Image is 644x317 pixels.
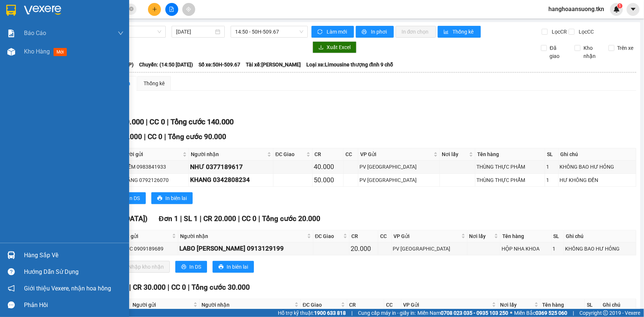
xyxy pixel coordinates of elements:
th: CR [349,230,378,242]
span: CR 20.000 [203,214,236,223]
div: 1 [546,163,557,171]
span: | [146,117,148,126]
th: Ghi chú [564,230,636,242]
button: downloadNhập kho nhận [114,261,170,273]
span: plus [152,7,157,12]
span: aim [186,7,191,12]
button: caret-down [627,3,640,16]
img: solution-icon [7,30,15,37]
div: PV [GEOGRAPHIC_DATA] [359,163,438,171]
img: warehouse-icon [7,251,15,259]
span: | [351,309,352,317]
img: warehouse-icon [7,48,15,56]
span: Lọc CR [549,28,568,36]
button: syncLàm mới [311,26,354,38]
span: | [573,309,574,317]
td: PV Hòa Thành [358,161,440,173]
span: Nơi lấy [442,150,468,158]
span: Người nhận [180,232,305,240]
span: notification [8,285,15,292]
strong: 0708 023 035 - 0935 103 250 [441,310,508,316]
th: CR [313,148,344,161]
span: | [144,132,146,141]
span: printer [218,264,224,270]
span: In biên lai [227,263,248,271]
span: ⚪️ [510,311,512,314]
span: CC 0 [242,214,256,223]
strong: 1900 633 818 [314,310,346,316]
span: | [258,214,260,223]
div: C HẰNG 0792126070 [119,176,187,184]
span: In phơi [371,28,388,36]
div: THÙNG THỰC PHẨM [476,163,544,171]
span: CR 30.000 [133,283,166,292]
span: Miền Nam [417,309,508,317]
span: Kho nhận [581,44,603,60]
th: Ghi chú [601,299,636,311]
span: | [168,283,169,292]
button: In đơn chọn [396,26,436,38]
span: caret-down [630,6,637,13]
span: 14:50 - 50H-509.67 [235,26,303,37]
b: GỬI : PV An Sương ([GEOGRAPHIC_DATA]) [9,54,117,78]
div: HƯ KHÔNG ĐỀN [560,176,635,184]
span: printer [157,196,162,201]
div: Phản hồi [24,300,124,311]
span: Loại xe: Limousine thượng đỉnh 9 chỗ [306,61,393,69]
button: printerIn DS [175,261,207,273]
li: [STREET_ADDRESS][PERSON_NAME]. [GEOGRAPHIC_DATA], Tỉnh [GEOGRAPHIC_DATA] [69,18,309,27]
span: In biên lai [165,194,187,202]
div: 50.000 [314,175,342,185]
div: HỘP NHA KHOA [502,245,550,253]
th: CC [384,299,402,311]
div: VIỆT ÚC 0909189689 [114,245,177,253]
span: Người gửi [120,150,181,158]
span: ĐC Giao [275,150,305,158]
span: CC 0 [148,132,162,141]
th: CR [347,299,384,311]
th: SL [552,230,564,242]
button: printerIn phơi [356,26,394,38]
div: Hướng dẫn sử dụng [24,266,124,278]
span: Tổng cước 20.000 [262,214,320,223]
span: copyright [603,310,608,316]
th: CC [344,148,358,161]
th: SL [545,148,559,161]
span: Nơi lấy [469,232,493,240]
span: close-circle [129,6,134,13]
th: Tên hàng [541,299,585,311]
div: PV [GEOGRAPHIC_DATA] [359,176,438,184]
div: THÙNG THỰC PHẨM [476,176,544,184]
span: VP Gửi [394,232,460,240]
span: Đã giao [547,44,569,60]
div: C DIỄM 0983841933 [119,163,187,171]
span: | [164,132,166,141]
div: 1 [546,176,557,184]
span: Trên xe [614,44,637,52]
span: Người gửi [132,301,192,309]
th: Ghi chú [559,148,636,161]
th: SL [585,299,601,311]
span: | [167,117,169,126]
th: Tên hàng [500,230,552,242]
button: printerIn biên lai [213,261,254,273]
span: | [129,283,131,292]
button: downloadXuất Excel [313,41,357,53]
div: KHÔNG BAO HƯ HỎNG [565,245,635,253]
img: logo-vxr [6,5,16,16]
span: Đơn 1 [159,214,178,223]
span: hanghoaansuong.tkn [543,4,610,14]
div: Thống kê [144,79,165,87]
span: Nơi lấy [500,301,533,309]
button: file-add [165,3,178,16]
span: mới [54,48,67,56]
span: printer [181,264,186,270]
span: sync [317,29,324,35]
span: message [8,302,15,309]
span: Kho hàng [24,48,50,55]
input: 11/10/2025 [176,28,214,36]
span: download [318,45,324,51]
li: Hotline: 1900 8153 [69,27,309,37]
span: file-add [169,7,174,12]
span: bar-chart [444,29,450,35]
